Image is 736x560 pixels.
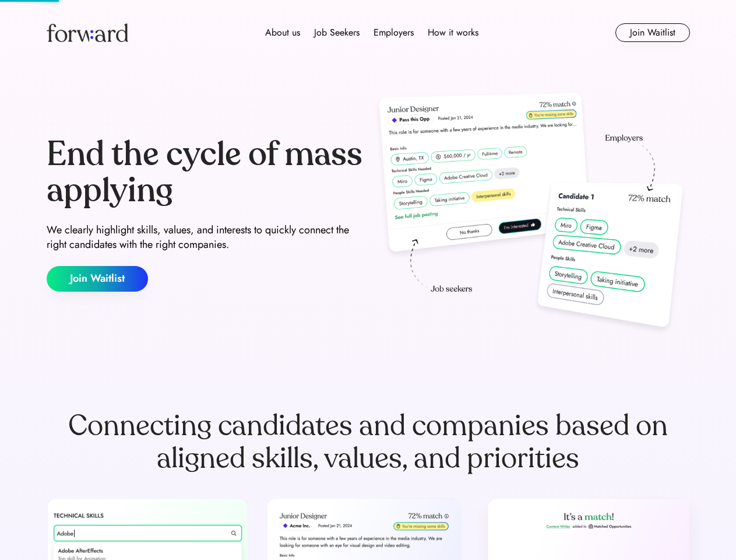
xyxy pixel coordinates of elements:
div: About us [265,26,300,40]
div: We clearly highlight skills, values, and interests to quickly connect the right candidates with t... [47,223,364,252]
img: hero-image.png [373,89,690,339]
div: Employers [374,26,414,40]
div: How it works [428,26,478,40]
div: Connecting candidates and companies based on aligned skills, values, and priorities [47,409,690,475]
div: Job Seekers [314,26,360,40]
img: Forward logo [47,23,128,42]
button: Join Waitlist [615,23,690,42]
div: End the cycle of mass applying [47,136,364,208]
button: Join Waitlist [47,266,148,292]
